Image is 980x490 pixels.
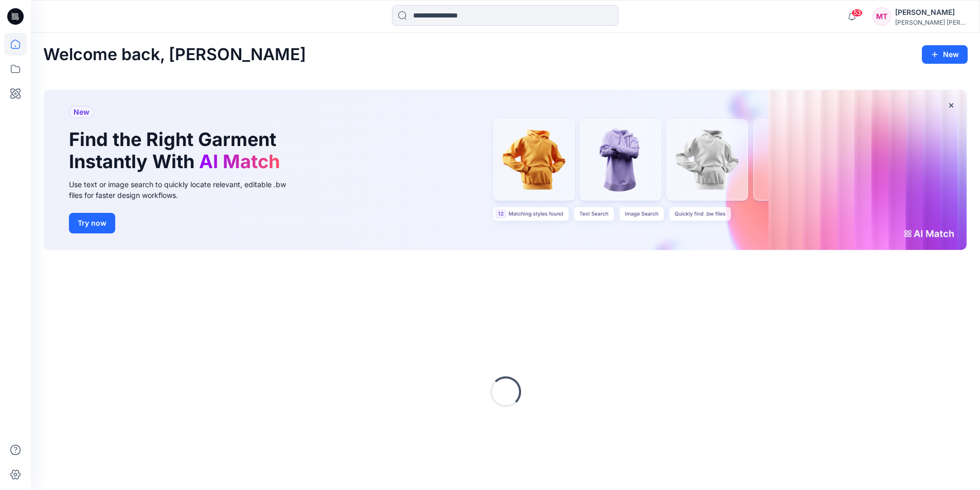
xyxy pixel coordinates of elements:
[74,106,90,118] span: New
[895,6,967,19] div: [PERSON_NAME]
[43,45,306,64] h2: Welcome back, [PERSON_NAME]
[922,45,968,64] button: New
[69,129,285,173] h1: Find the Right Garment Instantly With
[69,179,300,201] div: Use text or image search to quickly locate relevant, editable .bw files for faster design workflows.
[199,150,280,173] span: AI Match
[872,7,891,26] div: MT
[69,213,115,233] button: Try now
[851,9,863,17] span: 53
[895,19,967,26] div: [PERSON_NAME] [PERSON_NAME]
